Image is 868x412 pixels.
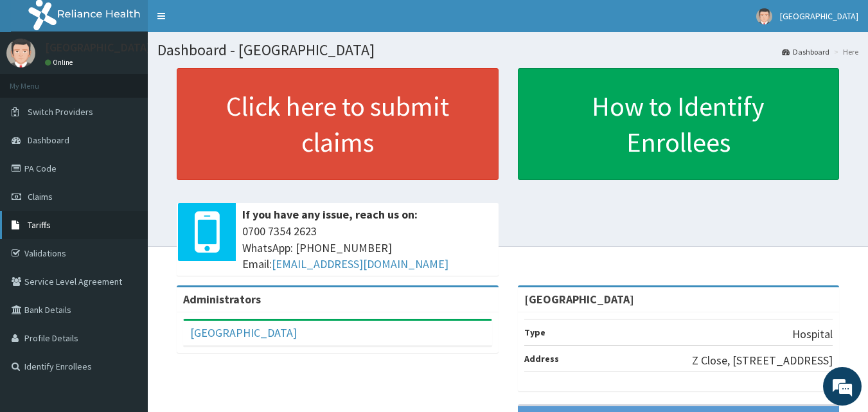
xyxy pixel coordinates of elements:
[211,6,242,37] div: Minimize live chat window
[272,256,448,271] a: [EMAIL_ADDRESS][DOMAIN_NAME]
[692,352,833,369] p: Z Close, [STREET_ADDRESS]
[75,124,177,254] span: We're online!
[792,326,833,343] p: Hospital
[28,106,93,118] span: Switch Providers
[242,207,418,222] b: If you have any issue, reach us on:
[524,292,634,307] strong: [GEOGRAPHIC_DATA]
[28,134,69,146] span: Dashboard
[183,292,261,307] b: Administrators
[24,64,52,96] img: d_794563401_company_1708531726252_794563401
[190,325,297,340] a: [GEOGRAPHIC_DATA]
[67,72,216,89] div: Chat with us now
[28,191,53,202] span: Claims
[177,68,499,180] a: Click here to submit claims
[782,46,829,57] a: Dashboard
[518,68,840,180] a: How to Identify Enrollees
[157,42,858,58] h1: Dashboard - [GEOGRAPHIC_DATA]
[756,8,772,24] img: User Image
[524,327,545,338] b: Type
[6,39,35,67] img: User Image
[28,219,51,231] span: Tariffs
[831,46,858,57] li: Here
[45,58,76,67] a: Online
[780,10,858,22] span: [GEOGRAPHIC_DATA]
[45,42,151,53] p: [GEOGRAPHIC_DATA]
[524,353,559,364] b: Address
[6,275,245,320] textarea: Type your message and hit 'Enter'
[242,223,492,273] span: 0700 7354 2623 WhatsApp: [PHONE_NUMBER] Email:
